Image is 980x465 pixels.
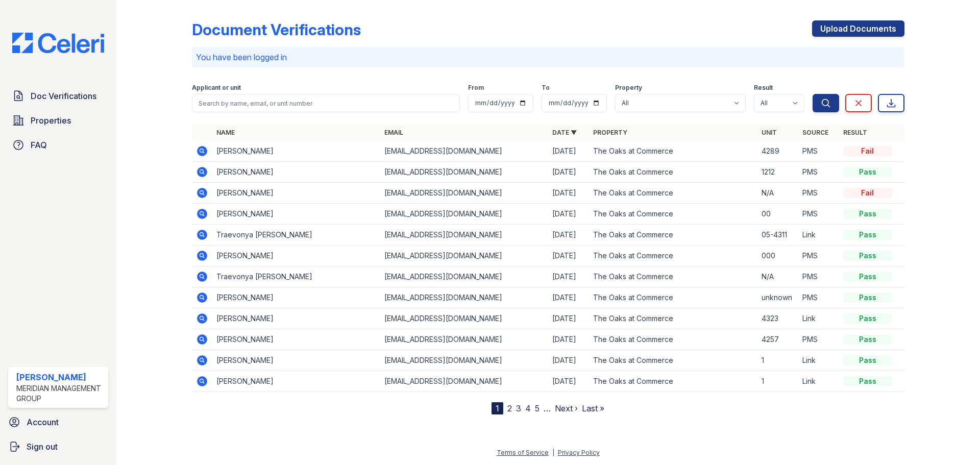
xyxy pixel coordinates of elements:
[843,188,892,198] div: Fail
[757,266,798,287] td: N/A
[589,266,757,287] td: The Oaks at Commerce
[798,162,839,183] td: PMS
[798,246,839,266] td: PMS
[27,416,59,428] span: Account
[548,162,589,183] td: [DATE]
[384,129,403,136] a: Email
[798,266,839,287] td: PMS
[544,402,551,414] span: …
[548,246,589,266] td: [DATE]
[757,287,798,308] td: unknown
[497,449,549,456] a: Terms of Service
[548,371,589,392] td: [DATE]
[589,350,757,371] td: The Oaks at Commerce
[552,449,554,456] div: |
[31,139,47,151] span: FAQ
[754,84,773,92] label: Result
[380,371,548,392] td: [EMAIL_ADDRESS][DOMAIN_NAME]
[380,246,548,266] td: [EMAIL_ADDRESS][DOMAIN_NAME]
[757,162,798,183] td: 1212
[525,403,531,413] a: 4
[380,266,548,287] td: [EMAIL_ADDRESS][DOMAIN_NAME]
[212,266,380,287] td: Traevonya [PERSON_NAME]
[216,129,235,136] a: Name
[762,129,777,136] a: Unit
[4,436,112,457] a: Sign out
[4,412,112,432] a: Account
[589,371,757,392] td: The Oaks at Commerce
[798,225,839,246] td: Link
[812,20,904,37] a: Upload Documents
[589,246,757,266] td: The Oaks at Commerce
[380,287,548,308] td: [EMAIL_ADDRESS][DOMAIN_NAME]
[548,308,589,329] td: [DATE]
[798,329,839,350] td: PMS
[380,162,548,183] td: [EMAIL_ADDRESS][DOMAIN_NAME]
[8,135,108,155] a: FAQ
[843,129,867,136] a: Result
[548,183,589,204] td: [DATE]
[757,225,798,246] td: 05-4311
[380,329,548,350] td: [EMAIL_ADDRESS][DOMAIN_NAME]
[27,440,58,453] span: Sign out
[492,402,503,414] div: 1
[757,183,798,204] td: N/A
[555,403,578,413] a: Next ›
[8,110,108,131] a: Properties
[798,308,839,329] td: Link
[757,329,798,350] td: 4257
[212,141,380,162] td: [PERSON_NAME]
[212,183,380,204] td: [PERSON_NAME]
[212,162,380,183] td: [PERSON_NAME]
[798,141,839,162] td: PMS
[548,225,589,246] td: [DATE]
[212,246,380,266] td: [PERSON_NAME]
[798,204,839,225] td: PMS
[212,350,380,371] td: [PERSON_NAME]
[548,204,589,225] td: [DATE]
[843,355,892,365] div: Pass
[843,209,892,219] div: Pass
[380,308,548,329] td: [EMAIL_ADDRESS][DOMAIN_NAME]
[468,84,484,92] label: From
[558,449,600,456] a: Privacy Policy
[507,403,512,413] a: 2
[212,225,380,246] td: Traevonya [PERSON_NAME]
[589,287,757,308] td: The Oaks at Commerce
[843,272,892,282] div: Pass
[843,230,892,240] div: Pass
[380,350,548,371] td: [EMAIL_ADDRESS][DOMAIN_NAME]
[548,141,589,162] td: [DATE]
[798,350,839,371] td: Link
[212,308,380,329] td: [PERSON_NAME]
[843,146,892,156] div: Fail
[380,204,548,225] td: [EMAIL_ADDRESS][DOMAIN_NAME]
[589,141,757,162] td: The Oaks at Commerce
[192,94,460,112] input: Search by name, email, or unit number
[212,204,380,225] td: [PERSON_NAME]
[843,251,892,261] div: Pass
[31,90,96,102] span: Doc Verifications
[757,141,798,162] td: 4289
[757,308,798,329] td: 4323
[192,84,241,92] label: Applicant or unit
[757,371,798,392] td: 1
[212,371,380,392] td: [PERSON_NAME]
[589,329,757,350] td: The Oaks at Commerce
[843,167,892,177] div: Pass
[843,334,892,345] div: Pass
[212,329,380,350] td: [PERSON_NAME]
[535,403,540,413] a: 5
[8,86,108,106] a: Doc Verifications
[16,383,104,404] div: Meridian Management Group
[843,313,892,324] div: Pass
[589,308,757,329] td: The Oaks at Commerce
[542,84,550,92] label: To
[757,204,798,225] td: 00
[582,403,604,413] a: Last »
[548,287,589,308] td: [DATE]
[548,329,589,350] td: [DATE]
[4,33,112,53] img: CE_Logo_Blue-a8612792a0a2168367f1c8372b55b34899dd931a85d93a1a3d3e32e68fde9ad4.png
[380,183,548,204] td: [EMAIL_ADDRESS][DOMAIN_NAME]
